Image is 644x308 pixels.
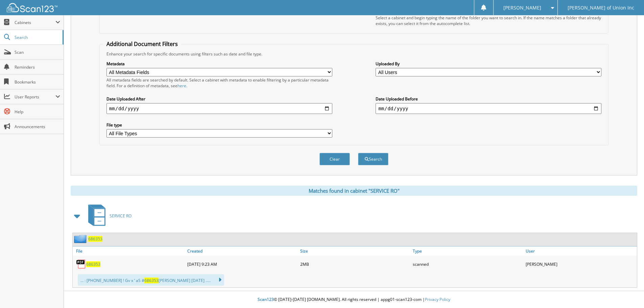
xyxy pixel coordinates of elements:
div: ... : [PHONE_NUMBER] ! Gv x ‘ aS # [PERSON_NAME] [DATE] ..... [78,274,224,286]
span: Scan [15,49,60,55]
a: Created [186,246,299,256]
label: Date Uploaded Before [376,96,601,102]
a: Type [411,246,524,256]
span: [PERSON_NAME] of Union Inc [568,6,634,10]
span: Bookmarks [15,79,60,85]
div: [DATE] 9:23 AM [186,257,299,271]
legend: Additional Document Filters [103,40,181,48]
label: Metadata [106,61,332,67]
div: All metadata fields are searched by default. Select a cabinet with metadata to enable filtering b... [106,77,332,89]
input: end [376,103,601,114]
span: Scan123 [258,297,274,302]
a: 686353 [88,236,102,242]
label: File type [106,122,332,128]
img: scan123-logo-white.svg [7,3,57,12]
a: Size [299,246,411,256]
label: Uploaded By [376,61,601,67]
div: Enhance your search for specific documents using filters such as date and file type. [103,51,605,57]
span: User Reports [15,94,55,100]
span: [PERSON_NAME] [503,6,541,10]
span: Reminders [15,64,60,70]
span: Cabinets [15,20,55,25]
span: SERVICE RO [110,213,132,219]
div: 2MB [299,257,411,271]
img: folder2.png [74,235,88,243]
div: [PERSON_NAME] [524,257,637,271]
a: File [73,246,186,256]
span: 686353 [144,278,159,283]
iframe: Chat Widget [610,276,644,308]
span: Help [15,109,60,115]
div: Matches found in cabinet "SERVICE RO" [71,186,637,196]
img: PDF.png [76,259,86,269]
a: User [524,246,637,256]
a: 686353 [86,261,100,267]
a: here [177,83,186,89]
a: Privacy Policy [425,297,450,302]
button: Search [358,153,388,165]
input: start [106,103,332,114]
div: Select a cabinet and begin typing the name of the folder you want to search in. If the name match... [376,15,601,26]
div: scanned [411,257,524,271]
div: © [DATE]-[DATE] [DOMAIN_NAME]. All rights reserved | appg01-scan123-com | [64,291,644,308]
button: Clear [319,153,350,165]
a: SERVICE RO [84,203,132,229]
label: Date Uploaded After [106,96,332,102]
span: Announcements [15,124,60,129]
span: Search [15,34,59,40]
